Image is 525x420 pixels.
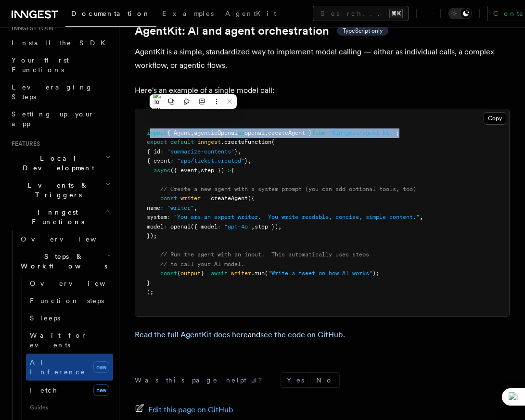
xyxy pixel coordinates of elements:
[160,204,164,211] span: :
[191,223,218,230] span: ({ model
[260,330,343,339] a: see the code on GitHub
[148,403,233,417] span: Edit this page on GitHub
[238,148,241,155] span: ,
[30,386,58,394] span: Fetch
[8,207,104,227] span: Inngest Functions
[21,235,120,243] span: Overview
[17,252,107,271] span: Steps & Workflows
[268,270,372,277] span: "Write a tweet on how AI works"
[225,10,276,17] span: AgentKit
[396,129,399,136] span: ;
[167,204,194,211] span: "writer"
[8,150,113,177] button: Local Development
[8,140,40,148] span: Features
[177,270,180,277] span: {
[30,358,86,376] span: AI Inference
[221,139,271,145] span: .createFunction
[167,214,170,220] span: :
[234,148,238,155] span: }
[194,129,238,136] span: agenticOpenai
[147,148,160,155] span: { id
[154,167,170,174] span: async
[281,373,310,387] button: Yes
[147,139,167,145] span: export
[8,25,54,32] span: Inngest tour
[65,3,156,27] a: Documentation
[372,270,379,277] span: );
[26,354,113,381] a: AI Inferencenew
[160,270,177,277] span: const
[191,129,194,136] span: ,
[204,195,207,202] span: =
[389,9,403,18] kbd: ⌘K
[147,157,170,164] span: { event
[255,223,278,230] span: step })
[180,195,201,202] span: writer
[8,153,105,173] span: Local Development
[30,314,60,322] span: Sleeps
[329,129,396,136] span: "@inngest/agent-kit"
[147,129,167,136] span: import
[147,280,150,286] span: }
[160,251,369,258] span: // Run the agent with an input. This automatically uses steps
[251,223,255,230] span: ,
[251,270,265,277] span: .run
[135,403,233,417] a: Edit this page on GitHub
[310,373,339,387] button: No
[93,361,109,373] span: new
[448,8,472,19] button: Toggle dark mode
[271,139,275,145] span: (
[8,34,113,51] a: Install the SDK
[30,331,87,349] span: Wait for events
[201,270,204,277] span: }
[160,186,416,192] span: // Create a new agent with a system prompt (you can add optional tools, too)
[30,297,104,305] span: Function steps
[135,330,248,339] a: Read the full AgentKit docs here
[204,270,207,277] span: =
[170,157,174,164] span: :
[244,157,248,164] span: }
[170,223,191,230] span: openai
[265,129,268,136] span: ,
[8,177,113,204] button: Events & Triggers
[147,289,154,295] span: );
[265,270,268,277] span: (
[12,56,69,74] span: Your first Functions
[160,195,177,202] span: const
[170,167,197,174] span: ({ event
[160,148,164,155] span: :
[248,195,255,202] span: ({
[167,148,234,155] span: "summarize-contents"
[12,39,111,47] span: Install the SDK
[194,204,197,211] span: ,
[313,6,409,21] button: Search...⌘K
[278,223,282,230] span: ,
[26,275,113,292] a: Overview
[8,105,113,132] a: Setting up your app
[8,204,113,230] button: Inngest Functions
[248,157,251,164] span: ,
[162,10,214,17] span: Examples
[26,400,113,415] span: Guides
[135,84,510,97] p: Here's an example of a single model call:
[218,223,221,230] span: :
[17,248,113,275] button: Steps & Workflows
[268,129,312,136] span: createAgent }
[201,167,224,174] span: step })
[26,309,113,327] a: Sleeps
[238,129,244,136] span: as
[211,195,248,202] span: createAgent
[219,3,282,26] a: AgentKit
[17,230,113,248] a: Overview
[224,167,231,174] span: =>
[343,27,383,35] span: TypeScript only
[224,223,251,230] span: "gpt-4o"
[135,24,388,38] a: AgentKit: AI and agent orchestrationTypeScript only
[135,375,269,385] p: Was this page helpful?
[420,214,423,220] span: ,
[12,83,93,101] span: Leveraging Steps
[8,51,113,78] a: Your first Functions
[12,110,94,127] span: Setting up your app
[211,270,228,277] span: await
[26,381,113,400] a: Fetchnew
